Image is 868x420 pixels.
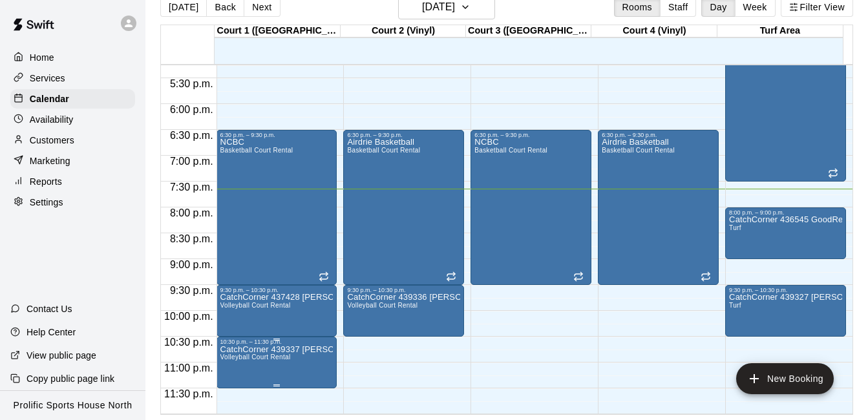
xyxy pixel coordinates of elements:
[591,25,717,37] div: Court 4 (Vinyl)
[10,68,135,88] a: Services
[725,26,846,182] div: 4:30 p.m. – 7:30 p.m.: Little Kickers
[717,25,843,37] div: Turf Area
[319,271,329,282] span: Recurring event
[10,193,135,212] a: Settings
[828,168,838,178] span: Recurring event
[220,302,291,309] span: Volleyball Court Rental
[10,89,135,109] a: Calendar
[30,113,74,126] p: Availability
[10,48,135,67] a: Home
[10,110,135,129] a: Availability
[220,132,333,138] div: 6:30 p.m. – 9:30 p.m.
[167,207,217,218] span: 8:00 p.m.
[343,285,464,337] div: 9:30 p.m. – 10:30 p.m.: CatchCorner 439336 Luqmaan Adeel
[167,156,217,167] span: 7:00 p.m.
[347,302,418,309] span: Volleyball Court Rental
[30,154,70,167] p: Marketing
[26,302,72,315] p: Contact Us
[341,25,466,37] div: Court 2 (Vinyl)
[30,175,62,188] p: Reports
[701,271,711,282] span: Recurring event
[167,233,217,244] span: 8:30 p.m.
[602,132,715,138] div: 6:30 p.m. – 9:30 p.m.
[167,130,217,141] span: 6:30 p.m.
[215,25,340,37] div: Court 1 ([GEOGRAPHIC_DATA])
[474,147,547,154] span: Basketball Court Rental
[167,182,217,193] span: 7:30 p.m.
[10,151,135,171] a: Marketing
[30,196,63,209] p: Settings
[729,287,842,293] div: 9:30 p.m. – 10:30 p.m.
[725,207,846,259] div: 8:00 p.m. – 9:00 p.m.: CatchCorner 436545 GoodRec Partnerships
[161,362,217,373] span: 11:00 p.m.
[347,147,420,154] span: Basketball Court Rental
[30,51,54,64] p: Home
[26,349,96,362] p: View public page
[161,388,217,399] span: 11:30 p.m.
[729,302,741,309] span: Turf
[14,399,132,412] p: Prolific Sports House North
[220,287,333,293] div: 9:30 p.m. – 10:30 p.m.
[347,287,460,293] div: 9:30 p.m. – 10:30 p.m.
[26,326,76,339] p: Help Center
[167,259,217,270] span: 9:00 p.m.
[729,209,842,216] div: 8:00 p.m. – 9:00 p.m.
[10,131,135,150] a: Customers
[736,363,834,394] button: add
[217,337,337,388] div: 10:30 p.m. – 11:30 p.m.: CatchCorner 439337 Luqmaan Adeel
[26,372,114,385] p: Copy public page link
[471,130,591,285] div: 6:30 p.m. – 9:30 p.m.: NCBC
[466,25,591,37] div: Court 3 ([GEOGRAPHIC_DATA])
[167,104,217,115] span: 6:00 p.m.
[343,130,464,285] div: 6:30 p.m. – 9:30 p.m.: Airdrie Basketball
[217,130,337,285] div: 6:30 p.m. – 9:30 p.m.: NCBC
[161,337,217,348] span: 10:30 p.m.
[474,132,587,138] div: 6:30 p.m. – 9:30 p.m.
[217,285,337,337] div: 9:30 p.m. – 10:30 p.m.: CatchCorner 437428 idrees noorudin
[167,285,217,296] span: 9:30 p.m.
[347,132,460,138] div: 6:30 p.m. – 9:30 p.m.
[573,271,584,282] span: Recurring event
[729,224,741,231] span: Turf
[446,271,456,282] span: Recurring event
[602,147,675,154] span: Basketball Court Rental
[220,147,293,154] span: Basketball Court Rental
[10,172,135,191] a: Reports
[167,78,217,89] span: 5:30 p.m.
[220,353,291,361] span: Volleyball Court Rental
[30,92,69,105] p: Calendar
[220,339,333,345] div: 10:30 p.m. – 11:30 p.m.
[161,311,217,322] span: 10:00 p.m.
[30,134,74,147] p: Customers
[30,72,65,85] p: Services
[725,285,846,337] div: 9:30 p.m. – 10:30 p.m.: CatchCorner 439327 Ahmad Zia Akbari
[598,130,719,285] div: 6:30 p.m. – 9:30 p.m.: Airdrie Basketball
